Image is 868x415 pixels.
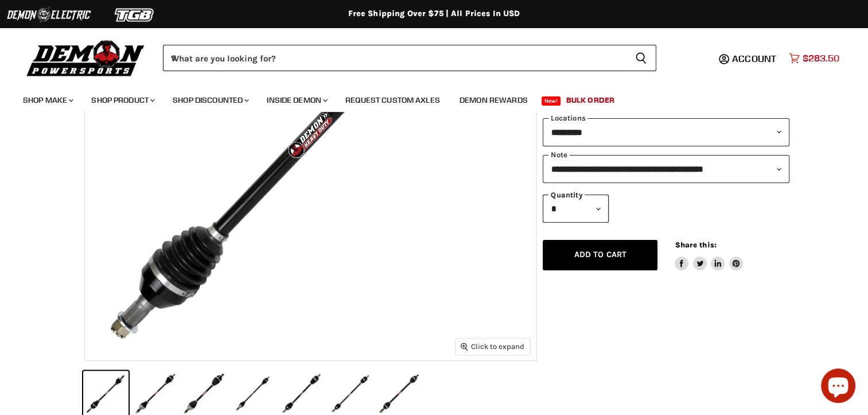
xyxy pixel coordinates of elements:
[543,240,657,270] button: Add to cart
[543,155,789,183] select: keys
[164,88,256,112] a: Shop Discounted
[258,88,334,112] a: Inside Demon
[163,45,656,71] form: Product
[83,88,162,112] a: Shop Product
[461,342,524,351] span: Click to expand
[23,37,149,78] img: Demon Powersports
[451,88,536,112] a: Demon Rewards
[6,4,92,26] img: Demon Electric Logo 2
[732,53,776,64] span: Account
[818,369,859,406] inbox-online-store-chat: Shopify online store chat
[626,45,656,71] button: Search
[14,88,80,112] a: Shop Make
[574,250,627,259] span: Add to cart
[456,339,530,354] button: Click to expand
[337,88,449,112] a: Request Custom Axles
[803,53,839,64] span: $283.50
[14,84,836,112] ul: Main menu
[783,50,845,67] a: $283.50
[542,96,561,106] span: New!
[558,88,623,112] a: Bulk Order
[92,4,178,26] img: TGB Logo 2
[163,45,626,71] input: When autocomplete results are available use up and down arrows to review and enter to select
[727,53,783,64] a: Account
[675,241,716,249] span: Share this:
[675,240,743,270] aside: Share this:
[543,118,789,146] select: keys
[543,195,609,223] select: Quantity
